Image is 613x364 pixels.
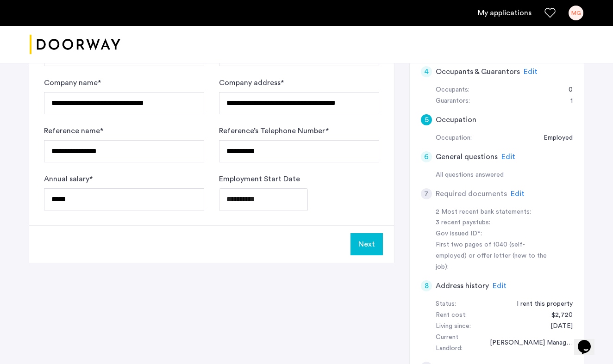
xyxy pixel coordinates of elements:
div: 3 recent paystubs: [436,217,552,228]
h5: General questions [436,151,498,162]
label: Annual salary * [44,173,93,185]
div: MG [569,6,583,20]
a: My application [478,7,532,19]
label: Reference name * [44,125,103,136]
div: 6 [421,151,432,162]
img: logo [30,27,120,62]
div: Occupation: [436,133,472,144]
div: Occupants: [436,85,469,96]
div: $2,720 [542,310,573,321]
label: Employment Start Date [219,173,300,185]
span: Edit [524,68,538,75]
h5: Required documents [436,188,507,199]
label: Company address * [219,77,284,88]
div: Status: [436,299,456,310]
div: Klingbeil Management [481,338,573,349]
div: 2 Most recent bank statements: [436,207,552,218]
div: Rent cost: [436,310,467,321]
div: Employed [534,133,573,144]
div: 4 [421,66,432,77]
div: Guarantors: [436,96,470,107]
div: 1 [561,96,573,107]
span: Edit [493,282,507,290]
div: I rent this property [507,299,573,310]
button: Next [350,233,383,255]
div: 0 [559,85,573,96]
div: 8 [421,280,432,291]
h5: Address history [436,280,489,291]
div: 09/18/2020 [541,321,573,332]
a: Favorites [544,7,556,19]
label: Company name * [44,77,101,88]
label: Reference’s Telephone Number * [219,125,329,136]
h5: Occupation [436,114,476,125]
span: Edit [511,190,525,197]
span: Edit [501,153,515,160]
iframe: chat widget [574,327,604,355]
h5: Occupants & Guarantors [436,66,520,77]
div: First two pages of 1040 (self-employed) or offer letter (new to the job): [436,240,552,273]
div: 7 [421,188,432,199]
div: 5 [421,114,432,125]
div: All questions answered [436,170,573,181]
div: Current Landlord: [436,332,481,354]
div: Living since: [436,321,471,332]
a: Cazamio logo [30,27,120,62]
input: Employment Start Date [219,188,308,210]
div: Gov issued ID*: [436,228,552,240]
